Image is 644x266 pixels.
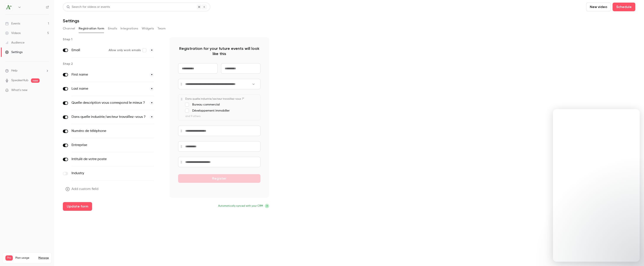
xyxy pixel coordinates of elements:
div: Search for videos or events [67,5,110,9]
span: new [31,78,40,83]
button: Schedule [613,3,635,11]
label: Entreprise [72,143,136,148]
button: Update form [63,202,92,211]
span: Help [11,68,18,73]
label: Numéro de téléphone [72,128,136,134]
button: Integrations [120,25,138,32]
p: Registration for your future events will look like this [178,46,260,56]
button: Emails [108,25,117,32]
p: Step 2 [63,62,163,66]
div: Videos [5,31,21,35]
label: First name [72,72,146,77]
label: Allow only work emails [109,48,146,52]
div: Events [5,21,20,26]
label: Dans quelle industrie/secteur travaillez-vous ?* [178,97,260,101]
p: Step 1 [63,37,163,42]
div: Settings [5,50,23,54]
label: Développement immobilier [178,108,260,114]
label: Last name [72,86,146,91]
label: Intitulé de votre poste [72,157,136,162]
button: Add custom field [63,185,102,193]
button: New video [586,3,611,11]
span: Automatically synced with your CRM [218,204,263,208]
button: Registration form [79,25,104,32]
span: What's new [11,88,28,92]
span: Plan usage [15,256,36,260]
a: SpeakerHub [11,78,28,83]
button: Widgets [142,25,154,32]
h1: Settings [63,18,79,23]
label: Email [72,48,105,53]
button: Channel [63,25,75,32]
div: Audience [5,41,24,45]
label: Bureau commercial [178,102,260,108]
a: Manage [38,256,49,260]
iframe: Intercom live chat [553,109,640,262]
label: Dans quelle industrie/secteur travaillez-vous ? [72,114,146,120]
span: Pro [5,255,13,261]
span: and 9 others [178,115,201,118]
label: Quelle description vous correspond le mieux ? [72,100,146,105]
button: Team [158,25,166,32]
li: help-dropdown-opener [5,68,49,73]
label: Industry [72,171,136,176]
